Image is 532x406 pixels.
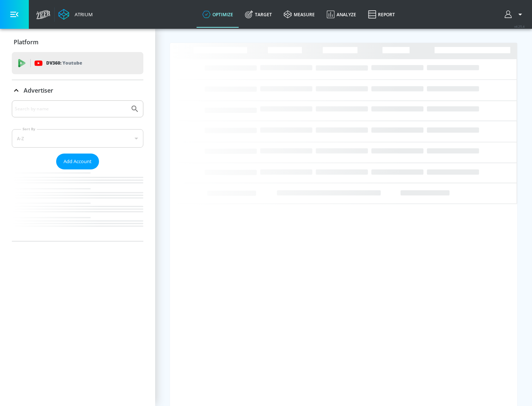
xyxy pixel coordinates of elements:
[21,127,37,131] label: Sort By
[239,1,278,28] a: Target
[12,100,143,241] div: Advertiser
[321,1,362,28] a: Analyze
[278,1,321,28] a: measure
[58,9,93,20] a: Atrium
[197,1,239,28] a: optimize
[514,24,525,28] span: v 4.25.4
[14,38,38,46] p: Platform
[12,129,143,148] div: A-Z
[24,86,53,94] p: Advertiser
[72,11,93,18] div: Atrium
[62,59,82,67] p: Youtube
[15,104,127,114] input: Search by name
[64,157,92,166] span: Add Account
[12,80,143,101] div: Advertiser
[362,1,401,28] a: Report
[56,154,99,169] button: Add Account
[12,169,143,241] nav: list of Advertiser
[12,52,143,74] div: DV360: Youtube
[46,59,82,67] p: DV360:
[12,32,143,52] div: Platform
